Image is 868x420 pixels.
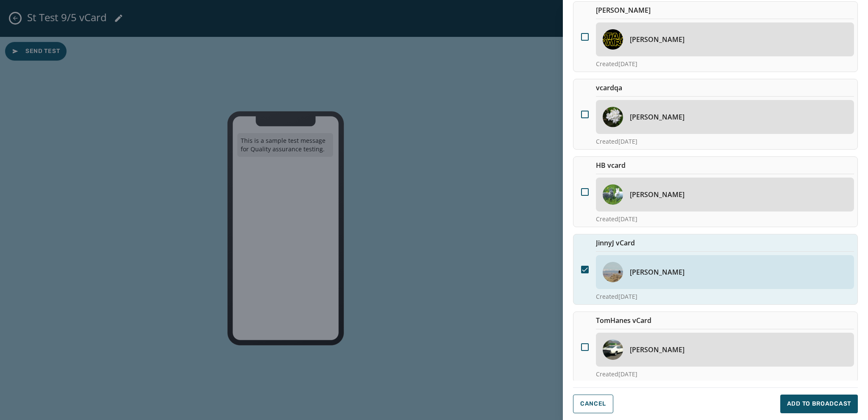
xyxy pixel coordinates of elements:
h4: [PERSON_NAME] [630,267,684,277]
button: Add to Broadcast [780,395,858,413]
h4: JinnyJ vCard [596,238,854,248]
h4: vcardqa [596,83,854,93]
h4: [PERSON_NAME] [630,189,684,200]
p: Created [DATE] [596,215,854,223]
img: Mark McCook [603,29,623,50]
p: Created [DATE] [596,60,854,68]
button: Cancel [573,395,613,413]
span: Cancel [580,401,606,407]
h4: [PERSON_NAME] [630,345,684,355]
p: Created [DATE] [596,137,854,146]
p: Created [DATE] [596,292,854,301]
p: Created [DATE] [596,370,854,378]
img: Hema Bojji [603,184,623,205]
h4: [PERSON_NAME] [630,112,684,122]
h4: TomHanes vCard [596,315,854,325]
h4: [PERSON_NAME] [630,34,684,45]
img: Jinny Jones [603,262,623,282]
img: Tom Hanes [603,339,623,360]
h4: HB vcard [596,160,854,170]
img: Amelia Shea [603,107,623,127]
h4: [PERSON_NAME] [596,5,854,15]
span: Add to Broadcast [787,400,851,408]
